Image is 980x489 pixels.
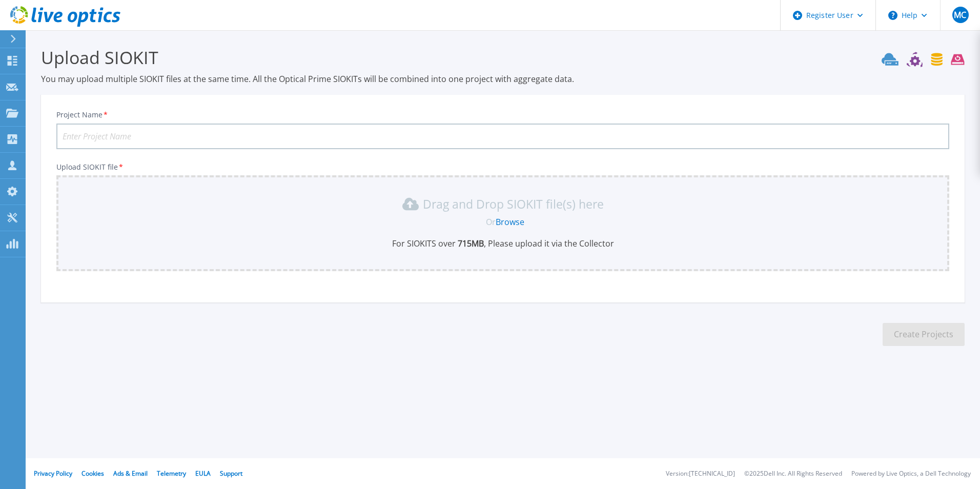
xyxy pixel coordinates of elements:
p: Drag and Drop SIOKIT file(s) here [423,199,604,209]
p: You may upload multiple SIOKIT files at the same time. All the Optical Prime SIOKITs will be comb... [41,73,965,85]
input: Enter Project Name [56,124,949,149]
li: © 2025 Dell Inc. All Rights Reserved [744,471,842,477]
h3: Upload SIOKIT [41,46,965,69]
a: Cookies [81,469,104,478]
a: EULA [195,469,211,478]
span: Or [486,216,496,228]
li: Powered by Live Optics, a Dell Technology [851,471,971,477]
p: For SIOKITS over , Please upload it via the Collector [63,238,943,249]
p: Upload SIOKIT file [56,163,949,171]
a: Support [220,469,242,478]
b: 715 MB [456,238,484,249]
a: Ads & Email [113,469,148,478]
a: Browse [496,216,524,228]
a: Telemetry [157,469,186,478]
button: Create Projects [883,323,965,346]
label: Project Name [56,111,109,118]
li: Version: [TECHNICAL_ID] [666,471,735,477]
div: Drag and Drop SIOKIT file(s) here OrBrowseFor SIOKITS over 715MB, Please upload it via the Collector [63,196,943,249]
span: MC [954,11,966,19]
a: Privacy Policy [34,469,72,478]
